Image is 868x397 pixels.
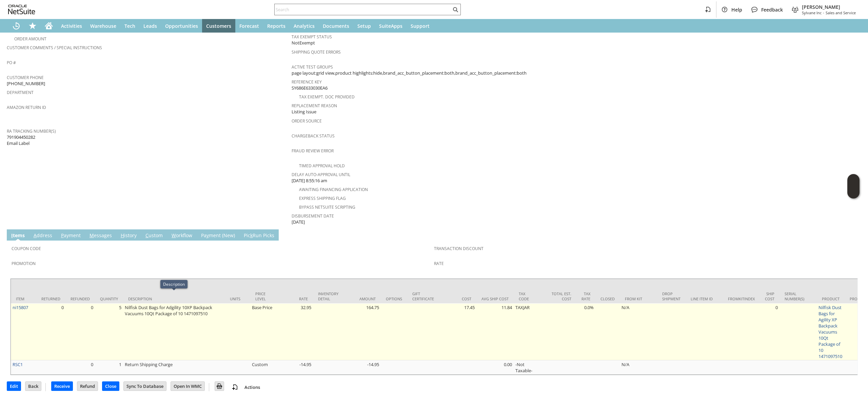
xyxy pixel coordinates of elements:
[32,232,54,240] a: Address
[299,204,355,210] a: Bypass NetSuite Scripting
[299,94,355,100] a: Tax Exempt. Doc Provided
[292,49,341,55] a: Shipping Quote Errors
[292,148,334,154] a: Fraud Review Error
[206,23,231,29] span: Customers
[379,23,402,29] span: SuiteApps
[349,296,376,301] div: Amount
[202,19,235,33] a: Customers
[172,232,176,239] span: W
[90,23,116,29] span: Warehouse
[52,382,73,391] input: Receive
[7,60,16,65] a: PO #
[16,296,31,301] div: Item
[353,19,375,33] a: Setup
[24,19,41,33] div: Shortcuts
[12,261,36,266] a: Promotion
[45,22,53,30] svg: Home
[514,360,539,375] td: -Not Taxable-
[544,291,571,301] div: Total Est. Cost
[411,23,430,29] span: Support
[9,232,26,240] a: Items
[823,10,824,15] span: -
[292,109,316,115] span: Listing Issue
[28,22,37,30] svg: Shortcuts
[121,232,124,239] span: H
[71,296,90,301] div: Refunded
[292,172,350,177] a: Delay Auto-Approval Until
[292,70,527,76] span: page layout:grid view,product highlights:hide,brand_acc_button_placement:both,brand_acc_button_pl...
[294,23,315,29] span: Analytics
[581,291,590,301] div: Tax Rate
[849,231,857,239] a: Unrolled view on
[7,80,45,87] span: [PHONE_NUMBER]
[576,303,595,360] td: 0.0%
[170,232,194,240] a: Workflow
[267,23,285,29] span: Reports
[34,232,37,239] span: A
[199,232,237,240] a: Payment (New)
[276,303,313,360] td: 32.95
[8,19,24,33] a: Recent Records
[163,281,185,287] div: Description
[88,232,114,240] a: Messages
[57,19,86,33] a: Activities
[161,19,202,33] a: Opportunities
[600,296,615,301] div: Closed
[235,19,263,33] a: Forecast
[139,19,161,33] a: Leads
[822,296,840,301] div: Product
[343,360,381,375] td: -14.95
[13,304,28,310] a: ni15807
[124,382,166,391] input: Sync To Database
[476,303,514,360] td: 11.84
[95,303,123,360] td: 5
[785,291,812,301] div: Serial Number(s)
[434,246,484,251] a: Transaction Discount
[281,296,308,301] div: Rate
[319,19,353,33] a: Documents
[299,187,368,192] a: Awaiting Financing Application
[850,296,865,301] div: Promo
[318,291,338,301] div: Inventory Detail
[765,291,774,301] div: Ship Cost
[123,303,225,360] td: Nilfisk Dust Bags for Adgility 10XP Backpack Vacuums 10Qt Package of 10 1471097510
[215,382,223,390] img: Print
[12,22,20,30] svg: Recent Records
[847,174,860,198] iframe: Click here to launch Oracle Guided Learning Help Panel
[165,23,198,29] span: Opportunities
[120,19,139,33] a: Tech
[662,291,680,301] div: Drop Shipment
[65,303,95,360] td: 0
[292,118,322,124] a: Order Source
[250,232,253,239] span: k
[620,303,657,360] td: N/A
[407,19,434,33] a: Support
[41,296,60,301] div: Returned
[292,85,328,91] span: SY686E633030EA6
[620,360,657,375] td: N/A
[299,163,345,169] a: Timed Approval Hold
[386,296,402,301] div: Options
[102,382,119,391] input: Close
[145,232,149,239] span: C
[847,187,860,199] span: Oracle Guided Learning Widget. To move around, please hold and drag
[444,296,471,301] div: Cost
[263,19,290,33] a: Reports
[343,303,381,360] td: 164.75
[13,361,23,367] a: RSC1
[292,64,333,70] a: Active Test Groups
[143,23,157,29] span: Leads
[625,296,652,301] div: From Kit
[292,40,315,46] span: NotExempt
[36,303,65,360] td: 0
[144,232,164,240] a: Custom
[481,296,509,301] div: Avg Ship Cost
[276,360,313,375] td: -14.95
[41,19,57,33] a: Home
[231,383,239,391] img: add-record.svg
[323,23,349,29] span: Documents
[11,232,13,239] span: I
[100,296,118,301] div: Quantity
[171,382,204,391] input: Open In WMC
[7,382,21,391] input: Edit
